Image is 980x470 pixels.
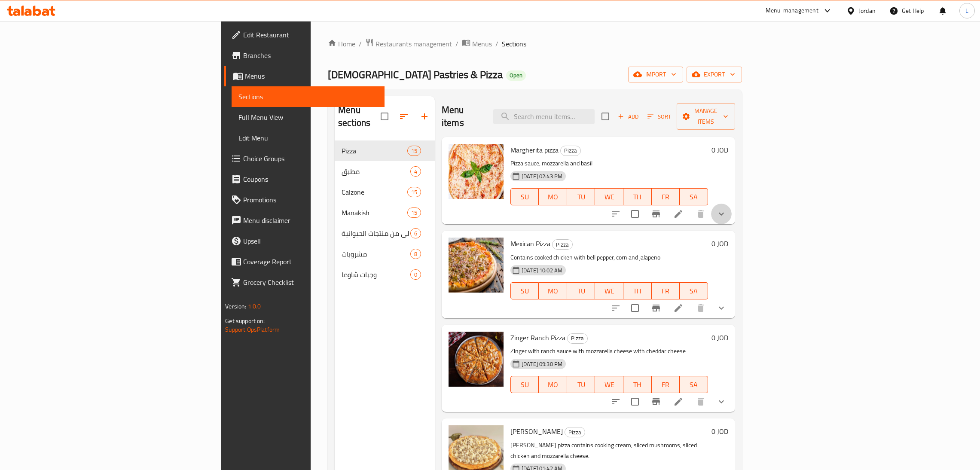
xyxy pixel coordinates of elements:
h6: 0 JOD [711,144,728,156]
svg: Show Choices [716,209,727,219]
span: Calzone [342,187,407,197]
span: Get support on: [225,315,265,327]
span: Branches [243,50,378,61]
img: Margherita pizza [449,144,504,199]
a: Menus [462,38,492,49]
div: Pizza [565,427,585,437]
div: Pizza15 [335,140,435,161]
nav: Menu sections [335,137,435,288]
a: Choice Groups [224,148,385,169]
span: Version: [225,301,246,312]
span: TU [571,285,592,297]
span: [DATE] 02:43 PM [518,172,566,180]
span: Pizza [342,146,407,156]
span: Select all sections [376,107,394,125]
button: sort-choices [605,204,626,224]
span: بيتزا صيامي خالي من منتجات الحيوانية [342,228,410,238]
div: Manakish15 [335,202,435,223]
span: export [693,69,735,80]
div: items [410,228,421,238]
button: TU [567,282,595,299]
button: FR [652,376,680,393]
button: SU [510,282,539,299]
span: WE [598,285,620,297]
a: Grocery Checklist [224,272,385,293]
button: MO [539,376,567,393]
span: Upsell [243,236,378,246]
span: Zinger Ranch Pizza [510,331,565,344]
h2: Menu items [442,104,483,129]
div: Menu-management [766,6,818,16]
span: Coverage Report [243,256,378,267]
span: Add [617,112,640,122]
span: Menus [472,39,492,49]
div: Pizza [560,146,581,156]
a: Menus [224,66,385,86]
span: import [635,69,676,80]
a: Menu disclaimer [224,210,385,231]
span: وجبات شاوما [342,269,410,280]
span: SU [514,378,535,391]
div: items [407,187,421,197]
a: Edit menu item [673,397,684,407]
span: 8 [411,250,421,258]
button: Branch-specific-item [646,204,666,224]
span: Edit Menu [238,133,378,143]
span: Manakish [342,208,407,218]
a: Coupons [224,169,385,189]
span: Select section [596,107,614,125]
button: TH [623,188,652,205]
span: Margherita pizza [510,143,559,156]
span: WE [598,378,620,391]
button: SA [680,188,708,205]
span: [DATE] 09:30 PM [518,360,566,368]
div: وجبات شاوما0 [335,264,435,285]
div: items [410,166,421,177]
a: Support.OpsPlatform [225,324,280,335]
nav: breadcrumb [328,38,742,49]
span: Open [506,72,526,79]
a: Restaurants management [365,38,452,49]
button: Branch-specific-item [646,298,666,318]
button: show more [711,298,732,318]
span: Add item [614,110,642,123]
button: export [687,67,742,82]
div: Pizza [567,333,588,344]
div: items [407,146,421,156]
span: Sections [238,92,378,102]
span: FR [655,285,677,297]
div: items [410,249,421,259]
span: Coupons [243,174,378,184]
button: delete [690,204,711,224]
li: / [495,39,498,49]
span: Edit Restaurant [243,30,378,40]
span: SU [514,191,535,203]
span: Full Menu View [238,112,378,122]
span: TH [627,191,648,203]
a: Edit menu item [673,303,684,313]
button: SA [680,282,708,299]
button: TU [567,188,595,205]
span: Sort [647,112,671,122]
span: MO [542,285,564,297]
button: Add section [414,106,435,127]
span: 1.0.0 [248,301,261,312]
button: show more [711,391,732,412]
span: Sort sections [394,106,414,127]
span: TH [627,285,648,297]
span: Promotions [243,195,378,205]
a: Promotions [224,189,385,210]
span: Grocery Checklist [243,277,378,287]
span: 15 [408,188,421,196]
button: TH [623,376,652,393]
button: import [628,67,683,82]
button: sort-choices [605,391,626,412]
span: Pizza [561,146,580,156]
span: TU [571,378,592,391]
span: MO [542,191,564,203]
button: SA [680,376,708,393]
span: [PERSON_NAME] [510,425,563,438]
